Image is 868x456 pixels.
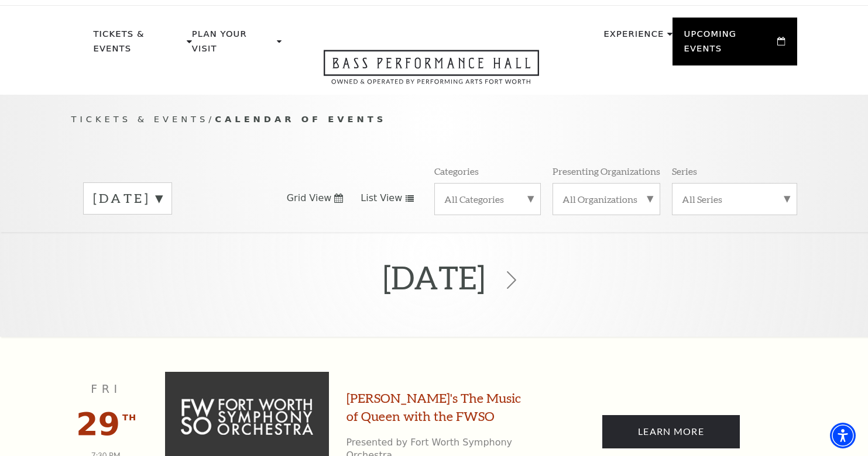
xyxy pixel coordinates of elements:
[94,27,184,63] p: Tickets & Events
[346,389,528,426] a: [PERSON_NAME]'s The Music of Queen with the FWSO
[684,27,775,63] p: Upcoming Events
[672,165,697,177] p: Series
[71,381,142,398] p: Fri
[830,423,856,448] div: Accessibility Menu
[76,406,120,443] span: 29
[93,189,162,208] label: [DATE]
[287,192,332,205] span: Grid View
[122,410,136,425] span: th
[361,192,402,205] span: List View
[602,415,740,448] a: Presented by Fort Worth Symphony Orchestra Learn More
[553,165,660,177] p: Presenting Organizations
[503,271,520,289] svg: Click to view the next month
[71,112,797,127] p: /
[562,193,650,205] label: All Organizations
[682,193,787,205] label: All Series
[192,27,274,63] p: Plan Your Visit
[603,27,664,48] p: Experience
[434,165,479,177] p: Categories
[444,193,531,205] label: All Categories
[71,114,209,124] span: Tickets & Events
[383,241,485,314] h2: [DATE]
[282,50,581,95] a: Open this option
[215,114,386,124] span: Calendar of Events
